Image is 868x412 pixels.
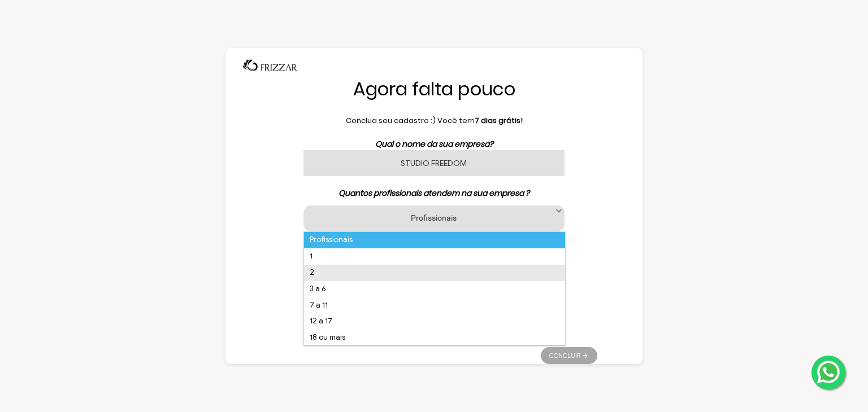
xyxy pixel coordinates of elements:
li: 2 [304,265,565,281]
b: 7 dias grátis! [475,115,523,126]
p: Qual o nome da sua empresa? [271,138,597,150]
label: Profissionais [318,212,550,223]
img: whatsapp.png [815,358,842,385]
li: 18 ou mais [304,330,565,346]
li: 7 a 11 [304,297,565,314]
p: Quantos profissionais atendem na sua empresa ? [271,187,597,199]
input: Nome da sua empresa [303,150,565,176]
p: Qual sistema utilizava antes? [271,243,597,255]
h1: Agora falta pouco [271,77,597,101]
li: Profissionais [304,232,565,248]
p: Conclua seu cadastro :) Você tem [271,115,597,126]
li: 12 a 17 [304,313,565,330]
li: 3 a 6 [304,281,565,297]
ul: Pagination [541,341,597,364]
p: Veio por algum de nossos parceiros? [271,298,597,310]
li: 1 [304,248,565,265]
